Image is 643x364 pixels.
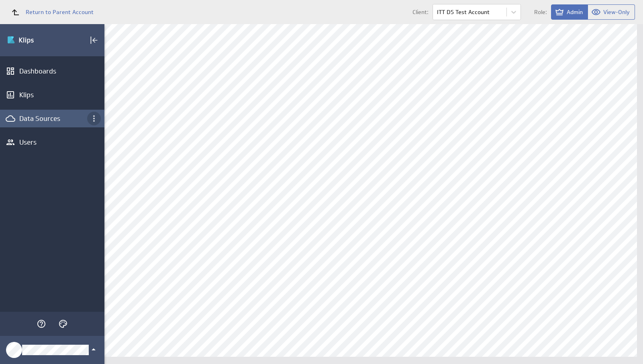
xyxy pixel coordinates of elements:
[588,4,635,20] button: View as View-Only
[26,9,94,15] span: Return to Parent Account
[7,34,63,47] div: Go to Dashboards
[35,317,48,331] div: Help
[58,319,68,329] svg: Themes
[567,8,583,16] span: Admin
[437,9,490,15] div: ITT DS Test Account
[6,3,94,21] a: Return to Parent Account
[7,34,63,47] img: Klipfolio klips logo
[551,4,588,20] button: View as Admin
[87,33,101,47] div: Collapse
[87,112,101,125] div: Data Sources menu
[19,114,85,123] div: Data Sources
[56,317,70,331] div: Themes
[534,9,547,15] span: Role:
[19,67,85,76] div: Dashboards
[412,9,429,15] span: Client:
[603,8,630,16] span: View-Only
[19,138,85,147] div: Users
[19,90,85,99] div: Klips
